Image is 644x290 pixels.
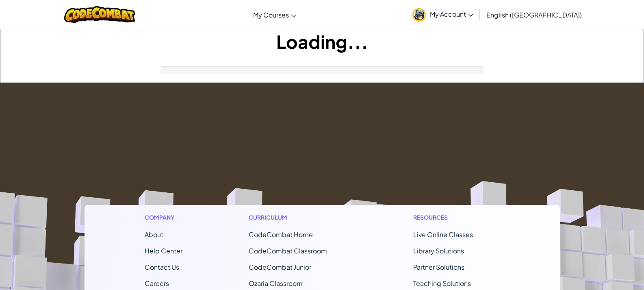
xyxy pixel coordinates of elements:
span: CodeCombat Home [249,230,313,239]
a: Ozaria Classroom [249,279,303,288]
a: CodeCombat Junior [249,263,311,271]
span: My Courses [253,11,289,19]
span: My Account [430,10,473,18]
img: avatar [412,8,426,22]
a: English ([GEOGRAPHIC_DATA]) [482,4,586,26]
a: About [145,230,163,239]
a: Partner Solutions [413,263,464,271]
span: Contact Us [145,263,179,271]
h1: Curriculum [249,213,347,222]
img: CodeCombat logo [64,6,135,23]
a: My Courses [249,4,300,26]
h1: Loading... [0,29,644,54]
h1: Resources [413,213,500,222]
a: Help Center [145,246,182,255]
a: Teaching Solutions [413,279,471,288]
a: CodeCombat Classroom [249,246,327,255]
span: English ([GEOGRAPHIC_DATA]) [486,11,582,19]
a: Live Online Classes [413,230,473,239]
h1: Company [145,213,182,222]
a: Library Solutions [413,246,464,255]
a: My Account [408,2,477,27]
a: Careers [145,279,169,288]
